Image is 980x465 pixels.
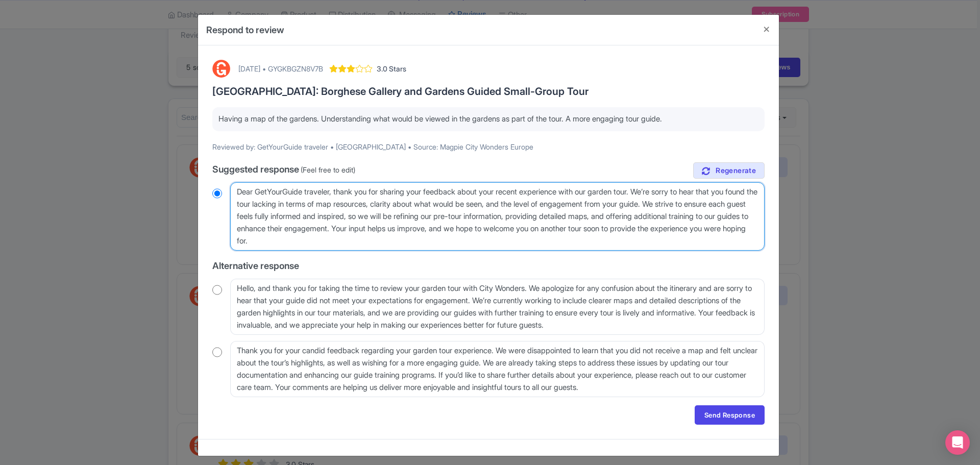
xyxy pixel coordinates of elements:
[695,405,765,425] a: Send Response
[212,141,765,152] p: Reviewed by: GetYourGuide traveler • [GEOGRAPHIC_DATA] • Source: Magpie City Wonders Europe
[212,260,299,271] span: Alternative response
[218,113,758,125] p: Having a map of the gardens. Understanding what would be viewed in the gardens as part of the tou...
[945,430,970,455] div: Open Intercom Messenger
[754,15,779,44] button: Close
[212,60,230,78] img: GetYourGuide Logo
[693,162,765,179] a: Regenerate
[230,182,765,251] textarea: Dear GetYourGuide traveler, thank you for sharing your feedback about your recent experience with...
[377,63,406,74] span: 3.0 Stars
[230,341,765,397] textarea: Thank you for your candid feedback regarding your garden tour experience. We were disappointed to...
[716,166,756,176] span: Regenerate
[206,23,284,37] h4: Respond to review
[230,279,765,335] textarea: Hello, and thank you for taking the time to review your garden tour with City Wonders. We apologi...
[238,63,323,74] div: [DATE] • GYGKBGZN8V7B
[301,165,355,174] span: (Feel free to edit)
[212,86,765,97] h3: [GEOGRAPHIC_DATA]: Borghese Gallery and Gardens Guided Small-Group Tour
[212,164,299,175] span: Suggested response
